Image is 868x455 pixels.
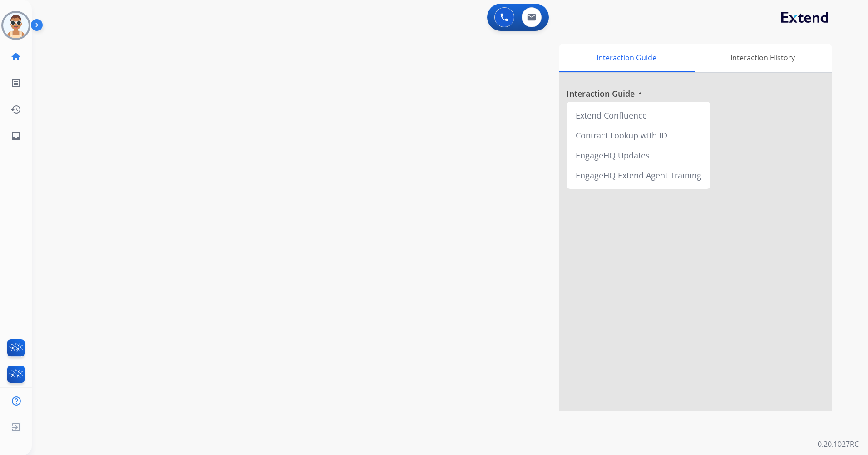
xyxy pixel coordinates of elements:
[10,78,21,89] mat-icon: list_alt
[693,44,832,72] div: Interaction History
[818,439,859,450] p: 0.20.1027RC
[570,125,707,145] div: Contract Lookup with ID
[10,51,21,62] mat-icon: home
[3,13,29,38] img: avatar
[570,145,707,165] div: EngageHQ Updates
[10,104,21,115] mat-icon: history
[570,105,707,125] div: Extend Confluence
[10,130,21,141] mat-icon: inbox
[559,44,693,72] div: Interaction Guide
[570,165,707,185] div: EngageHQ Extend Agent Training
